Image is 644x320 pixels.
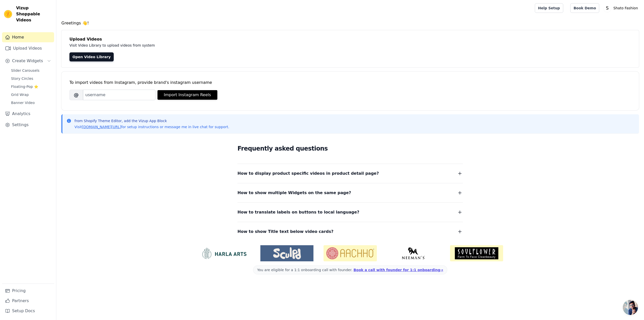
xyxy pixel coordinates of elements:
[606,6,609,11] text: S
[237,189,463,196] button: How to show multiple Widgets on the same page?
[8,91,54,98] a: Grid Wrap
[197,247,250,259] img: HarlaArts
[61,20,639,26] h4: Greetings 👋!
[12,58,43,64] span: Create Widgets
[353,268,443,272] a: Book a call with founder for 1:1 onboarding
[260,247,313,259] img: Sculpd US
[237,189,351,196] span: How to show multiple Widgets on the same page?
[74,124,229,129] p: Visit for setup instructions or message me in live chat for support.
[237,144,463,154] h2: Frequently asked questions
[11,92,29,97] span: Grid Wrap
[82,125,121,129] a: [DOMAIN_NAME][URL]
[450,245,503,261] img: Soulflower
[69,80,631,86] div: To import videos from Instagram, provide brand's instagram username
[237,170,463,177] button: How to display product specific videos in product detail page?
[2,109,54,119] a: Analytics
[11,100,35,105] span: Banner Video
[11,68,39,73] span: Slider Carousels
[387,247,440,259] img: Neeman's
[69,42,295,48] p: Visit Video Library to upload videos from system
[16,5,52,23] span: Vizup Shoppable Videos
[623,300,638,315] a: Open chat
[83,90,155,100] input: username
[2,306,54,316] a: Setup Docs
[8,67,54,74] a: Slider Carousels
[535,3,563,13] a: Help Setup
[2,32,54,42] a: Home
[2,56,54,66] button: Create Widgets
[570,3,599,13] a: Book Demo
[2,286,54,296] a: Pricing
[11,76,33,81] span: Story Circles
[603,4,640,13] button: S Shato Fashion
[324,245,377,261] img: Aachho
[69,90,83,100] span: @
[11,84,38,89] span: Floating-Pop ⭐
[74,118,229,123] p: from Shopify Theme Editor, add the Vizup App Block
[2,296,54,306] a: Partners
[8,99,54,106] a: Banner Video
[611,4,640,13] p: Shato Fashion
[2,120,54,130] a: Settings
[237,209,463,216] button: How to translate labels on buttons to local language?
[2,43,54,53] a: Upload Videos
[8,83,54,90] a: Floating-Pop ⭐
[237,170,379,177] span: How to display product specific videos in product detail page?
[157,90,217,100] button: Import Instagram Reels
[69,52,114,61] a: Open Video Library
[8,75,54,82] a: Story Circles
[237,209,359,216] span: How to translate labels on buttons to local language?
[69,36,631,42] h4: Upload Videos
[4,10,12,18] img: Vizup
[237,228,334,235] span: How to show Title text below video cards?
[237,228,463,235] button: How to show Title text below video cards?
